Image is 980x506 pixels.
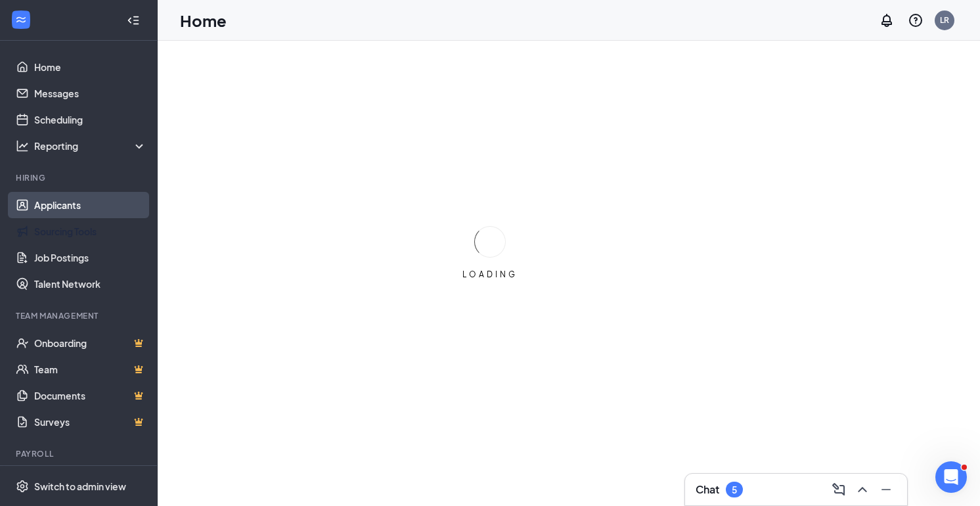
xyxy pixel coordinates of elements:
[34,480,126,493] div: Switch to admin view
[34,382,146,409] a: DocumentsCrown
[879,12,895,28] svg: Notifications
[34,271,146,297] a: Talent Network
[828,479,849,500] button: ComposeMessage
[34,80,146,106] a: Messages
[14,13,28,26] svg: WorkstreamLogo
[876,479,897,500] button: Minimize
[935,461,967,493] iframe: Intercom live chat
[34,356,146,382] a: TeamCrown
[34,106,146,133] a: Scheduling
[16,480,29,493] svg: Settings
[34,330,146,356] a: OnboardingCrown
[34,218,146,244] a: Sourcing Tools
[855,482,870,497] svg: ChevronUp
[16,448,144,459] div: Payroll
[457,269,523,280] div: LOADING
[34,409,146,435] a: SurveysCrown
[732,484,737,495] div: 5
[34,244,146,271] a: Job Postings
[696,482,719,497] h3: Chat
[16,310,144,321] div: Team Management
[831,482,847,497] svg: ComposeMessage
[908,12,924,28] svg: QuestionInfo
[852,479,873,500] button: ChevronUp
[16,172,144,183] div: Hiring
[16,139,29,152] svg: Analysis
[940,14,949,26] div: LR
[180,9,227,32] h1: Home
[34,192,146,218] a: Applicants
[34,54,146,80] a: Home
[878,482,894,497] svg: Minimize
[34,139,147,152] div: Reporting
[127,14,140,27] svg: Collapse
